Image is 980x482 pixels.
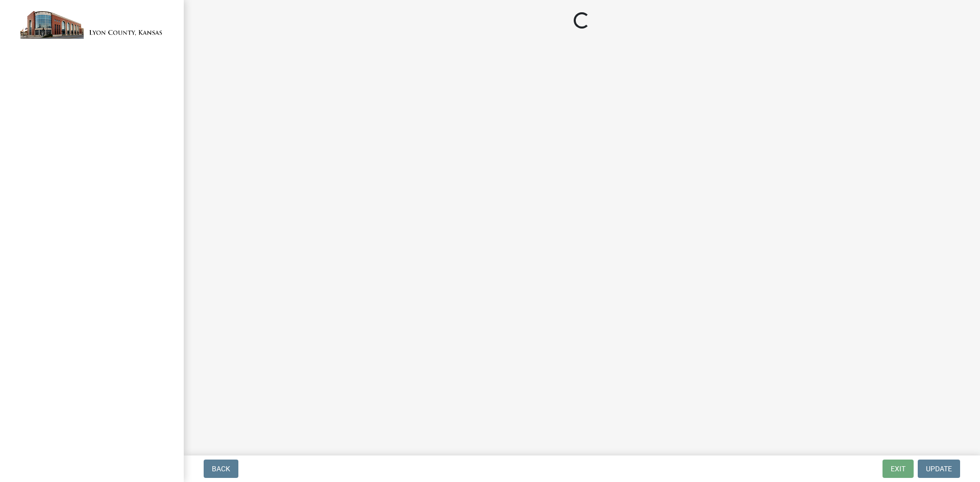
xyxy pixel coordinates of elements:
[212,465,230,473] span: Back
[204,460,238,478] button: Back
[918,460,960,478] button: Update
[20,11,167,39] img: Lyon County, Kansas
[926,465,952,473] span: Update
[883,460,914,478] button: Exit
